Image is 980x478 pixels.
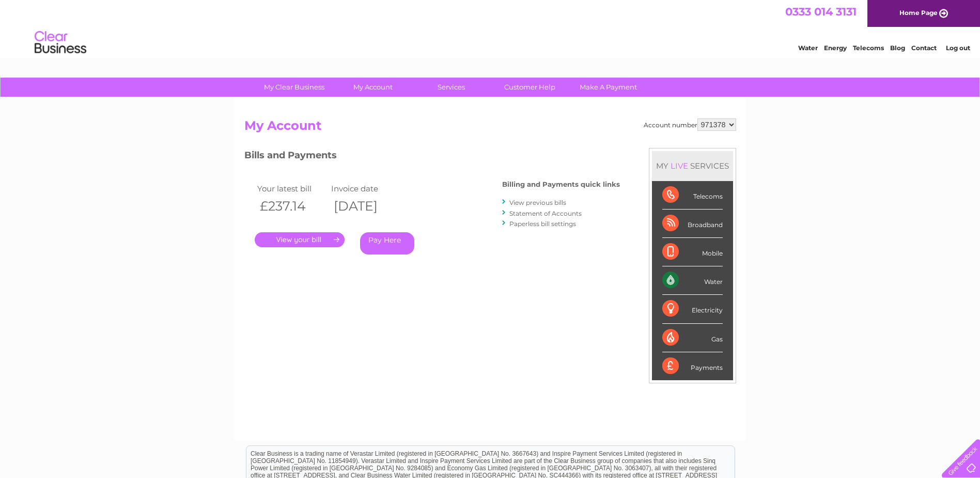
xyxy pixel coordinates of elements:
[890,44,905,52] a: Blog
[662,238,723,266] div: Mobile
[662,266,723,295] div: Water
[330,78,415,97] a: My Account
[255,196,329,217] th: £237.14
[668,161,690,171] div: LIVE
[911,44,937,52] a: Contact
[644,118,736,131] div: Account number
[246,6,735,50] div: Clear Business is a trading name of Verastar Limited (registered in [GEOGRAPHIC_DATA] No. 3667643...
[509,220,576,228] a: Paperless bill settings
[244,148,620,166] h3: Bills and Payments
[509,210,582,217] a: Statement of Accounts
[360,232,414,255] a: Pay Here
[252,78,337,97] a: My Clear Business
[255,232,345,247] a: .
[798,44,818,52] a: Water
[509,199,566,206] a: View previous bills
[255,182,329,196] td: Your latest bill
[946,44,970,52] a: Log out
[34,27,87,58] img: logo.png
[853,44,884,52] a: Telecoms
[329,182,403,196] td: Invoice date
[662,181,723,210] div: Telecoms
[487,78,572,97] a: Customer Help
[662,210,723,238] div: Broadband
[662,352,723,380] div: Payments
[824,44,847,52] a: Energy
[244,118,736,138] h2: My Account
[329,196,403,217] th: [DATE]
[566,78,651,97] a: Make A Payment
[409,78,494,97] a: Services
[502,181,620,188] h4: Billing and Payments quick links
[652,151,733,181] div: MY SERVICES
[662,324,723,352] div: Gas
[662,295,723,323] div: Electricity
[785,5,857,18] a: 0333 014 3131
